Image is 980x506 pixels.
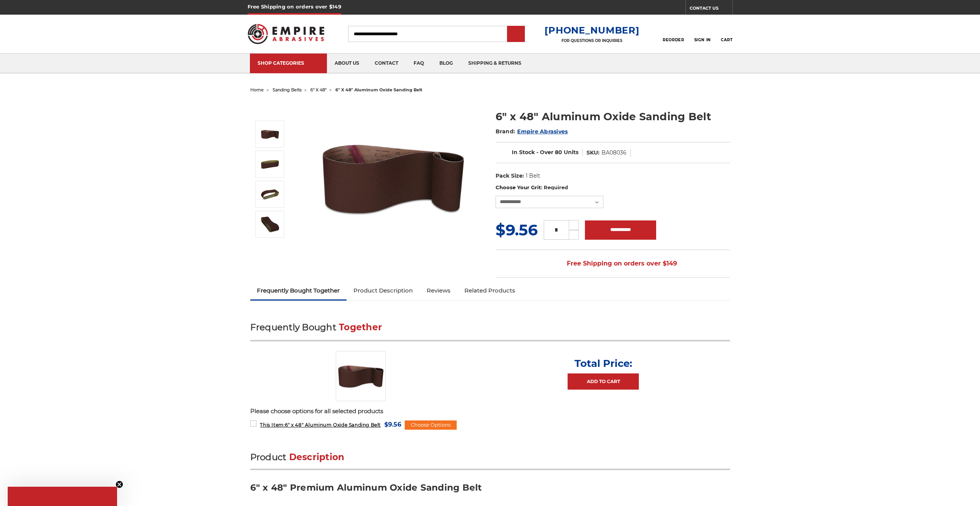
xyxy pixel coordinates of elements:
[289,452,345,462] span: Description
[461,54,529,73] a: shipping & returns
[405,420,457,430] div: Choose Options
[384,419,401,430] span: $9.56
[258,60,319,66] div: SHOP CATEGORIES
[250,482,730,499] h3: 6" x 48" Premium Aluminum Oxide Sanding Belt
[339,322,382,333] span: Together
[367,54,406,73] a: contact
[544,184,568,190] small: Required
[432,54,461,73] a: blog
[517,128,568,135] a: Empire Abrasives
[310,87,327,92] a: 6" x 48"
[260,185,280,204] img: 6" x 48" Sanding Belt - Aluminum Oxide
[575,357,632,370] p: Total Price:
[260,422,381,428] span: 6" x 48" Aluminum Oxide Sanding Belt
[496,184,730,192] label: Choose Your Grit:
[601,149,627,157] dd: BA08036
[496,128,516,135] span: Brand:
[248,19,325,49] img: Empire Abrasives
[260,155,280,174] img: 6" x 48" AOX Sanding Belt
[327,54,367,73] a: about us
[347,282,420,299] a: Product Description
[8,487,117,506] div: Close teaser
[116,481,123,488] button: Close teaser
[721,25,732,42] a: Cart
[663,37,684,42] span: Reorder
[260,124,280,144] img: 6" x 48" Aluminum Oxide Sanding Belt
[260,215,280,234] img: 6" x 48" Sanding Belt - AOX
[568,373,639,390] a: Add to Cart
[336,351,386,401] img: 6" x 48" Aluminum Oxide Sanding Belt
[250,407,730,416] p: Please choose options for all selected products
[548,256,677,271] span: Free Shipping on orders over $149
[250,322,336,333] span: Frequently Bought
[721,37,732,42] span: Cart
[690,4,732,15] a: CONTACT US
[544,25,639,36] a: [PHONE_NUMBER]
[508,27,524,42] input: Submit
[536,149,553,156] span: - Over
[496,220,538,239] span: $9.56
[555,149,562,156] span: 80
[335,87,422,92] span: 6" x 48" aluminum oxide sanding belt
[586,149,600,157] dt: SKU:
[544,38,639,43] p: FOR QUESTIONS OR INQUIRIES
[496,109,730,124] h1: 6" x 48" Aluminum Oxide Sanding Belt
[316,101,470,255] img: 6" x 48" Aluminum Oxide Sanding Belt
[526,172,540,180] dd: 1 Belt
[261,239,280,256] button: Next
[250,282,347,299] a: Frequently Bought Together
[250,452,286,462] span: Product
[564,149,578,156] span: Units
[457,282,522,299] a: Related Products
[273,87,302,92] a: sanding belts
[260,422,285,428] strong: This Item:
[261,104,280,121] button: Previous
[694,37,711,42] span: Sign In
[663,25,684,42] a: Reorder
[406,54,432,73] a: faq
[250,87,264,92] a: home
[496,172,524,180] dt: Pack Size:
[420,282,457,299] a: Reviews
[512,149,535,156] span: In Stock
